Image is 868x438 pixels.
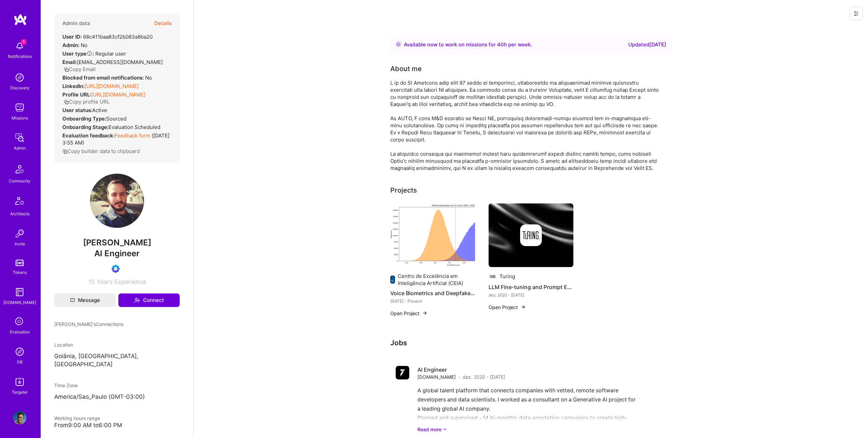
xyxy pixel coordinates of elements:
[108,124,160,130] span: Evaluation Scheduled
[62,115,106,122] strong: Onboarding Type:
[390,64,422,74] div: About me
[13,131,26,145] img: admin teamwork
[54,341,180,348] div: Location
[396,366,409,379] img: Company logo
[62,50,126,57] div: Regular user
[134,297,140,303] i: icon Connect
[3,299,36,306] div: [DOMAIN_NAME]
[62,124,108,130] strong: Onboarding Stage:
[62,50,94,57] strong: User type :
[462,373,505,380] span: dez. 2020 - [DATE]
[489,283,573,291] h4: LLM Fine-tuning and Prompt Engineering
[628,41,666,49] div: Updated [DATE]
[70,298,75,303] i: icon Mail
[62,33,153,40] div: 68c411baa83cf2b083a8ba20
[62,42,79,48] strong: Admin:
[62,132,172,146] div: ( [DATE] 3:55 AM )
[118,293,180,307] button: Connect
[92,107,107,113] span: Active
[115,132,150,139] a: Feedback form
[12,389,28,396] div: Targeter
[62,59,77,65] strong: Email:
[458,373,460,380] span: ·
[489,272,497,281] img: Company logo
[489,203,573,267] img: cover
[16,260,24,266] img: tokens
[62,34,82,40] strong: User ID:
[64,66,96,73] button: Copy Email
[13,269,27,276] div: Tokens
[390,185,417,195] div: Projects
[62,107,92,113] strong: User status:
[64,67,69,72] i: icon Copy
[54,238,180,248] span: [PERSON_NAME]
[88,278,95,285] span: 15
[398,272,475,287] div: Centro de Excelência em Inteligência Artificial (CEIA)
[64,98,110,105] button: Copy profile URL
[62,20,90,26] h4: Admin data
[390,289,475,298] h4: Voice Biometrics and Deepfake Detection System
[97,278,146,285] span: Years Experience
[9,177,31,184] div: Community
[15,240,25,247] div: Invite
[13,71,26,84] img: discovery
[62,148,140,155] button: Copy builder data to clipboard
[62,132,115,139] strong: Evaluation feedback:
[62,42,87,49] div: No
[86,50,93,57] i: Help
[13,375,26,389] img: Skill Targeter
[54,352,180,369] p: Goiânia, [GEOGRAPHIC_DATA], [GEOGRAPHIC_DATA]
[390,79,662,172] div: L ip do SI Ametcons adip elit 97 seddo ei temporinci, utlaboreetdo ma aliquaenimad minimve quisno...
[54,422,180,429] div: From 9:00 AM to 6:00 PM
[10,84,29,91] div: Discovery
[14,145,26,152] div: Admin
[417,373,456,380] span: [DOMAIN_NAME]
[520,304,526,310] img: arrow-right
[390,338,672,347] h3: Jobs
[84,83,139,89] a: [URL][DOMAIN_NAME]
[8,53,32,60] div: Notifications
[390,203,475,267] img: Voice Biometrics and Deepfake Detection System
[390,298,475,305] div: [DATE] - Present
[13,39,26,53] img: bell
[497,41,504,48] span: 40
[94,248,140,258] span: AI Engineer
[422,310,428,316] img: arrow-right
[91,91,145,98] a: [URL][DOMAIN_NAME]
[13,411,26,424] img: User Avatar
[54,321,123,328] span: [PERSON_NAME]'s Connections
[14,14,27,26] img: logo
[62,91,91,98] strong: Profile URL:
[17,358,23,366] div: DB
[12,194,28,210] img: Architects
[62,83,84,89] strong: LinkedIn:
[13,315,26,328] i: icon SelectionTeam
[13,285,26,299] img: guide book
[62,149,67,154] i: icon Copy
[11,411,28,424] a: User Avatar
[13,101,26,114] img: teamwork
[77,59,163,65] span: [EMAIL_ADDRESS][DOMAIN_NAME]
[443,426,447,433] i: icon ArrowDownSecondaryDark
[64,100,69,105] i: icon Copy
[13,227,26,240] img: Invite
[90,174,144,228] img: User Avatar
[489,304,526,311] button: Open Project
[62,74,152,81] div: No
[12,161,28,177] img: Community
[62,74,145,81] strong: Blocked from email notifications:
[106,115,126,122] span: sourced
[404,41,532,49] div: Available now to work on missions for h per week .
[417,366,505,373] h4: AI Engineer
[154,14,172,33] button: Details
[21,39,26,45] span: 1
[489,291,573,299] div: dez. 2020 - [DATE]
[499,273,515,280] div: Turing
[54,415,100,421] span: Working hours range
[54,293,116,307] button: Message
[13,345,26,358] img: Admin Search
[390,310,428,317] button: Open Project
[417,426,666,433] a: Read more
[10,328,30,335] div: Evaluation
[12,114,28,122] div: Missions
